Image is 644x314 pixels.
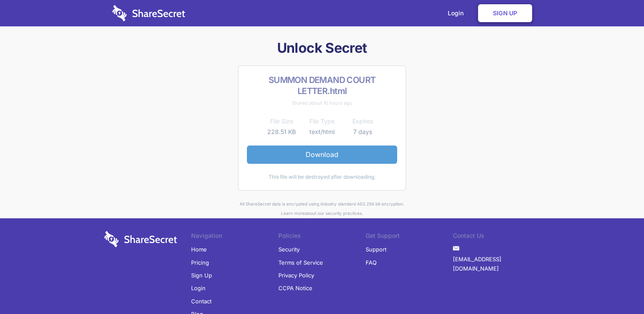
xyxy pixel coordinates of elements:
a: Learn more [281,211,305,216]
a: Sign Up [191,269,212,282]
a: Privacy Policy [278,269,314,282]
a: Login [191,282,206,294]
a: Terms of Service [278,256,323,269]
th: File Size [261,116,302,126]
img: logo-wordmark-white-trans-d4663122ce5f474addd5e946df7df03e33cb6a1c49d2221995e7729f52c070b2.svg [112,5,185,21]
td: text/html [302,127,342,137]
a: Home [191,243,207,256]
li: Navigation [191,231,278,243]
div: Shared about 10 hours ago [247,98,397,108]
a: Security [278,243,300,256]
a: CCPA Notice [278,282,312,294]
a: Sign Up [478,4,532,22]
h2: SUMMON DEMAND COURT LETTER.html [247,74,397,97]
td: 228.51 KB [261,127,302,137]
a: Download [247,146,397,163]
a: Pricing [191,256,209,269]
th: File Type [302,116,342,126]
img: logo-wordmark-white-trans-d4663122ce5f474addd5e946df7df03e33cb6a1c49d2221995e7729f52c070b2.svg [104,231,177,247]
iframe: Drift Widget Chat Controller [601,271,634,304]
li: Contact Us [453,231,540,243]
th: Expires [342,116,383,126]
a: FAQ [366,256,377,269]
a: [EMAIL_ADDRESS][DOMAIN_NAME] [453,253,540,275]
li: Policies [278,231,366,243]
a: Contact [191,295,212,308]
div: All ShareSecret data is encrypted using industry standard AES 256 bit encryption. about our secur... [101,199,544,218]
li: Get Support [366,231,453,243]
a: Support [366,243,386,256]
td: 7 days [342,127,383,137]
h1: Unlock Secret [101,39,544,57]
div: This file will be destroyed after downloading. [247,172,397,182]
